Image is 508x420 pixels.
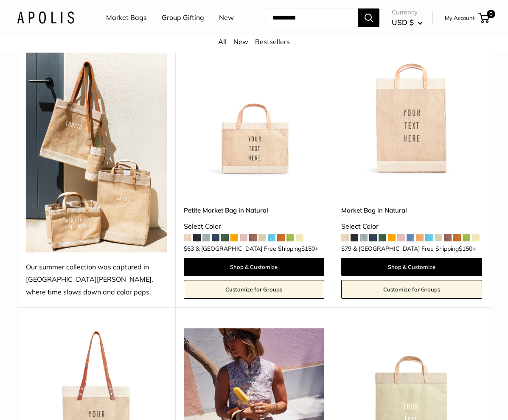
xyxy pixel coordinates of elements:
span: $63 [184,245,194,252]
a: New [233,37,248,46]
span: $150 [459,245,472,252]
img: Petite Market Bag in Natural [184,36,325,176]
img: Market Bag in Natural [341,36,482,176]
a: Shop & Customize [341,258,482,276]
button: Search [358,8,379,27]
span: & [GEOGRAPHIC_DATA] Free Shipping + [353,246,476,252]
img: Our summer collection was captured in Todos Santos, where time slows down and color pops. [26,36,167,252]
span: Currency [392,6,423,18]
div: Our summer collection was captured in [GEOGRAPHIC_DATA][PERSON_NAME], where time slows down and c... [26,261,167,299]
a: Group Gifting [162,11,204,24]
a: Market Bag in NaturalMarket Bag in Natural [341,36,482,176]
a: Market Bags [106,11,147,24]
a: Petite Market Bag in Natural [184,205,325,215]
span: 0 [487,10,495,18]
a: Market Bag in Natural [341,205,482,215]
span: $150 [301,245,315,252]
button: USD $ [392,16,423,29]
a: My Account [445,13,475,23]
a: Customize for Groups [341,280,482,299]
input: Search... [266,8,358,27]
a: Shop & Customize [184,258,325,276]
span: $79 [341,245,351,252]
a: Petite Market Bag in Naturaldescription_Effortless style that elevates every moment [184,36,325,176]
a: 0 [479,13,489,23]
div: Select Color [184,220,325,233]
a: Bestsellers [255,37,290,46]
a: Customize for Groups [184,280,325,299]
img: Apolis [17,11,74,24]
span: USD $ [392,18,414,27]
span: & [GEOGRAPHIC_DATA] Free Shipping + [196,246,318,252]
div: Select Color [341,220,482,233]
a: New [219,11,234,24]
a: All [218,37,227,46]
